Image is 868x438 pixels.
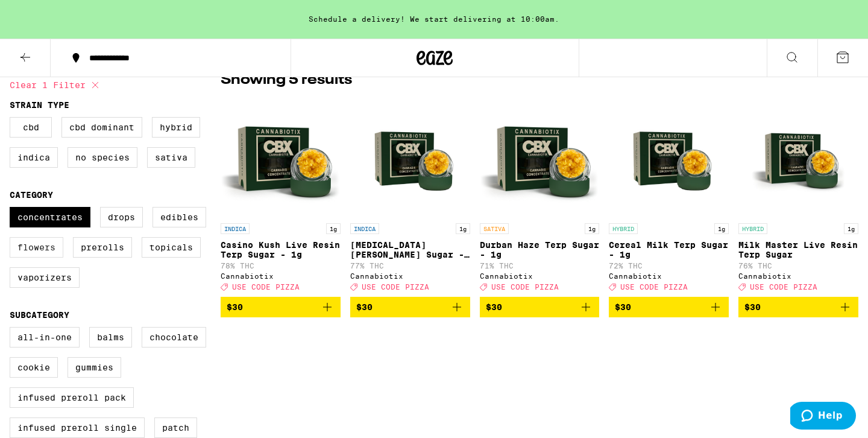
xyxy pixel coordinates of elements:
[221,272,341,280] div: Cannabiotix
[221,240,341,259] p: Casino Kush Live Resin Terp Sugar - 1g
[790,402,856,432] iframe: Opens a widget where you can find more information
[221,97,341,217] img: Cannabiotix - Casino Kush Live Resin Terp Sugar - 1g
[609,223,638,234] p: HYBRID
[10,70,102,100] button: Clear 1 filter
[609,262,729,270] p: 72% THC
[491,283,559,291] span: USE CODE PIZZA
[456,223,470,234] p: 1g
[221,262,341,270] p: 78% THC
[744,302,761,312] span: $30
[68,147,137,168] label: No Species
[152,117,200,138] label: Hybrid
[221,70,352,90] p: Showing 5 results
[750,283,817,291] span: USE CODE PIZZA
[142,237,201,258] label: Topicals
[10,267,80,288] label: Vaporizers
[221,223,250,234] p: INDICA
[356,302,373,312] span: $30
[609,97,729,217] img: Cannabiotix - Cereal Milk Terp Sugar - 1g
[10,387,134,408] label: Infused Preroll Pack
[350,272,470,280] div: Cannabiotix
[10,310,69,320] legend: Subcategory
[615,302,631,312] span: $30
[486,302,502,312] span: $30
[480,262,600,270] p: 71% THC
[10,117,52,138] label: CBD
[221,297,341,317] button: Add to bag
[738,240,858,259] p: Milk Master Live Resin Terp Sugar
[480,272,600,280] div: Cannabiotix
[100,207,143,227] label: Drops
[738,272,858,280] div: Cannabiotix
[738,223,767,234] p: HYBRID
[714,223,729,234] p: 1g
[232,283,300,291] span: USE CODE PIZZA
[10,190,53,200] legend: Category
[61,117,142,138] label: CBD Dominant
[221,97,341,297] a: Open page for Casino Kush Live Resin Terp Sugar - 1g from Cannabiotix
[350,97,470,297] a: Open page for Jet Lag OG Terp Sugar - 1g from Cannabiotix
[350,297,470,317] button: Add to bag
[738,297,858,317] button: Add to bag
[350,262,470,270] p: 77% THC
[10,207,90,227] label: Concentrates
[480,240,600,259] p: Durban Haze Terp Sugar - 1g
[738,97,858,297] a: Open page for Milk Master Live Resin Terp Sugar from Cannabiotix
[738,262,858,270] p: 76% THC
[609,297,729,317] button: Add to bag
[738,97,858,217] img: Cannabiotix - Milk Master Live Resin Terp Sugar
[480,297,600,317] button: Add to bag
[89,327,132,348] label: Balms
[227,302,243,312] span: $30
[609,240,729,259] p: Cereal Milk Terp Sugar - 1g
[153,207,206,227] label: Edibles
[10,237,63,258] label: Flowers
[142,327,206,348] label: Chocolate
[620,283,688,291] span: USE CODE PIZZA
[73,237,132,258] label: Prerolls
[147,147,195,168] label: Sativa
[350,240,470,259] p: [MEDICAL_DATA] [PERSON_NAME] Sugar - 1g
[480,223,509,234] p: SATIVA
[844,223,858,234] p: 1g
[480,97,600,217] img: Cannabiotix - Durban Haze Terp Sugar - 1g
[585,223,599,234] p: 1g
[10,357,58,378] label: Cookie
[68,357,121,378] label: Gummies
[10,327,80,348] label: All-In-One
[10,147,58,168] label: Indica
[10,100,69,110] legend: Strain Type
[350,97,470,217] img: Cannabiotix - Jet Lag OG Terp Sugar - 1g
[609,272,729,280] div: Cannabiotix
[326,223,341,234] p: 1g
[480,97,600,297] a: Open page for Durban Haze Terp Sugar - 1g from Cannabiotix
[362,283,429,291] span: USE CODE PIZZA
[350,223,379,234] p: INDICA
[154,417,197,438] label: Patch
[609,97,729,297] a: Open page for Cereal Milk Terp Sugar - 1g from Cannabiotix
[10,417,145,438] label: Infused Preroll Single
